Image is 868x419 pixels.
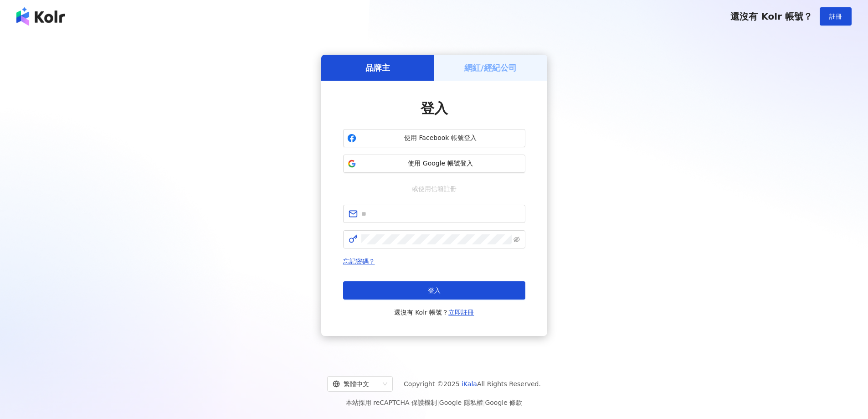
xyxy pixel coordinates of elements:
[343,258,375,265] a: 忘記密碼？
[406,184,463,194] span: 或使用信箱註冊
[343,155,525,173] button: 使用 Google 帳號登入
[483,399,485,406] span: |
[730,11,812,22] span: 還沒有 Kolr 帳號？
[421,100,448,116] span: 登入
[365,62,390,73] h5: 品牌主
[346,397,522,408] span: 本站採用 reCAPTCHA 保護機制
[448,309,474,316] a: 立即註冊
[333,377,379,391] div: 繁體中文
[485,399,522,406] a: Google 條款
[514,236,520,243] span: eye-invisible
[360,159,521,168] span: 使用 Google 帳號登入
[394,307,474,318] span: 還沒有 Kolr 帳號？
[16,7,65,26] img: logo
[439,399,483,406] a: Google 隱私權
[820,7,852,26] button: 註冊
[343,281,525,300] button: 登入
[462,380,477,388] a: iKala
[428,287,441,294] span: 登入
[437,399,439,406] span: |
[464,62,517,73] h5: 網紅/經紀公司
[343,129,525,147] button: 使用 Facebook 帳號登入
[829,13,842,20] span: 註冊
[404,378,541,389] span: Copyright © 2025 All Rights Reserved.
[360,134,521,143] span: 使用 Facebook 帳號登入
